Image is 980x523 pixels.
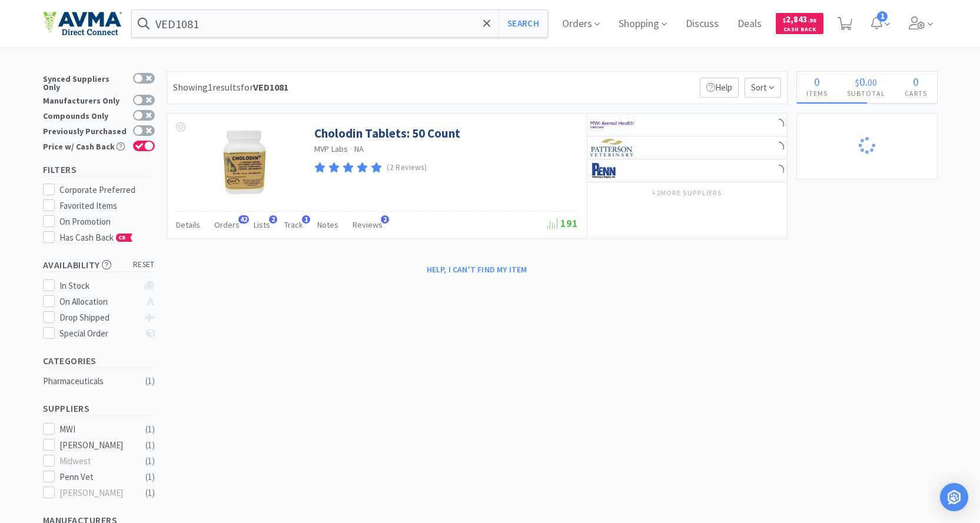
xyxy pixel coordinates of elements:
[145,486,155,500] div: ( 1 )
[381,215,389,224] span: 2
[59,486,132,500] div: [PERSON_NAME]
[895,88,937,99] h4: Carts
[145,374,155,388] div: ( 1 )
[59,327,138,341] div: Special Order
[145,438,155,452] div: ( 1 )
[43,402,155,415] h5: Suppliers
[353,219,383,230] span: Reviews
[205,125,282,202] img: ae8da10b33c6415ba0c0eb5a244a3bac_138458.jpeg
[302,215,310,224] span: 1
[59,199,155,213] div: Favorited Items
[733,19,766,29] a: Deals
[59,454,132,468] div: Midwest
[350,144,353,154] span: ·
[814,74,820,89] span: 0
[59,295,138,309] div: On Allocation
[269,215,277,224] span: 2
[284,219,303,230] span: Track
[646,185,727,201] button: +2more suppliers
[700,78,739,98] p: Help
[877,11,888,22] span: 1
[783,26,816,34] span: Cash Back
[387,162,427,174] p: (2 Reviews)
[43,354,155,368] h5: Categories
[590,116,634,134] img: f6b2451649754179b5b4e0c70c3f7cb0_2.png
[838,88,895,99] h4: Subtotal
[420,259,534,279] button: Help, I can't find my item
[43,110,127,120] div: Compounds Only
[681,19,723,29] a: Discuss
[868,76,877,88] span: 00
[43,73,127,91] div: Synced Suppliers Only
[241,81,288,93] span: for
[254,219,270,230] span: Lists
[59,470,132,484] div: Penn Vet
[117,234,128,241] span: CB
[913,74,919,89] span: 0
[590,162,634,179] img: e1133ece90fa4a959c5ae41b0808c578_9.png
[145,422,155,437] div: ( 1 )
[133,259,155,271] span: reset
[145,470,155,484] div: ( 1 )
[783,14,816,25] span: 2,843
[499,10,547,37] button: Search
[59,422,132,437] div: MWI
[43,141,127,151] div: Price w/ Cash Back
[253,81,288,93] strong: VED1081
[176,219,200,230] span: Details
[797,88,838,99] h4: Items
[776,8,823,39] a: $2,843.98Cash Back
[43,11,122,36] img: e4e33dab9f054f5782a47901c742baa9_102.png
[132,10,548,37] input: Search by item, sku, manufacturer, ingredient, size...
[59,311,138,325] div: Drop Shipped
[314,125,460,141] a: Cholodin Tablets: 50 Count
[173,80,288,95] div: Showing 1 results
[314,144,348,154] a: MVP Labs
[59,279,138,293] div: In Stock
[43,374,138,388] div: Pharmaceuticals
[317,219,338,230] span: Notes
[859,74,865,89] span: 0
[855,76,859,88] span: $
[547,216,578,230] span: 191
[838,76,895,88] div: .
[940,483,968,511] div: Open Intercom Messenger
[214,219,240,230] span: Orders
[43,163,155,176] h5: Filters
[59,215,155,229] div: On Promotion
[43,125,127,135] div: Previously Purchased
[59,438,132,452] div: [PERSON_NAME]
[145,454,155,468] div: ( 1 )
[354,144,364,154] span: NA
[59,183,155,197] div: Corporate Preferred
[59,232,133,243] span: Has Cash Back
[745,78,781,98] span: Sort
[43,95,127,105] div: Manufacturers Only
[238,215,249,224] span: 42
[783,16,786,24] span: $
[808,16,816,24] span: . 98
[43,258,155,272] h5: Availability
[590,139,634,156] img: f5e969b455434c6296c6d81ef179fa71_3.png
